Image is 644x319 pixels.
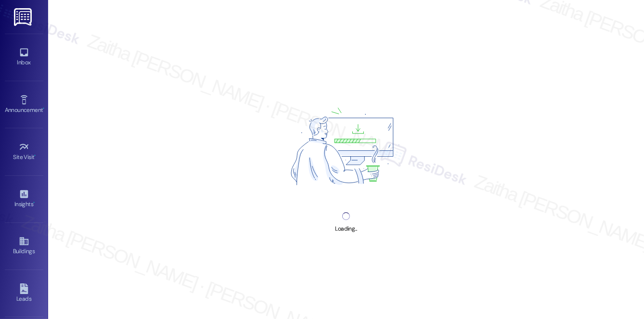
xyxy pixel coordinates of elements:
a: Inbox [5,44,43,70]
a: Leads [5,281,43,307]
img: ResiDesk Logo [14,8,34,26]
span: • [43,105,44,112]
a: Buildings [5,233,43,259]
a: Site Visit • [5,139,43,165]
div: Loading... [335,224,357,234]
a: Insights • [5,186,43,212]
span: • [33,199,35,206]
span: • [35,152,36,159]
